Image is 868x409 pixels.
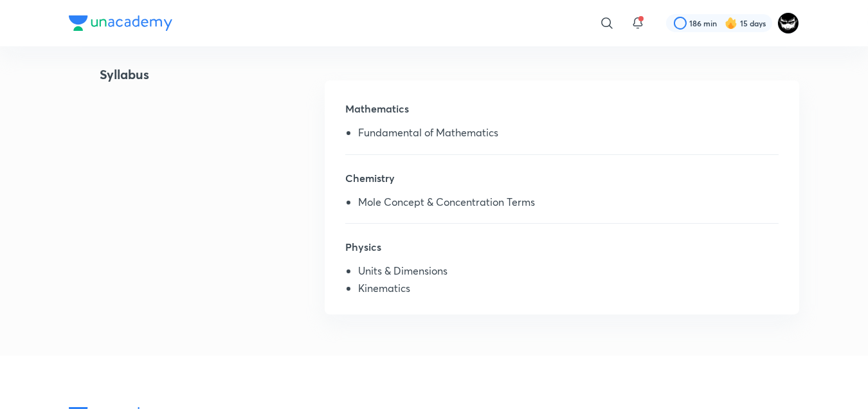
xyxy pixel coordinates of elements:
li: Fundamental of Mathematics [358,127,779,143]
h5: Chemistry [345,170,779,196]
img: streak [725,17,737,30]
li: Mole Concept & Concentration Terms [358,196,779,213]
li: Units & Dimensions [358,265,779,282]
h5: Mathematics [345,101,779,127]
h4: Syllabus [69,65,149,330]
h5: Physics [345,239,779,265]
li: Kinematics [358,282,779,299]
img: Company Logo [69,15,172,31]
img: ARSH [777,12,799,34]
